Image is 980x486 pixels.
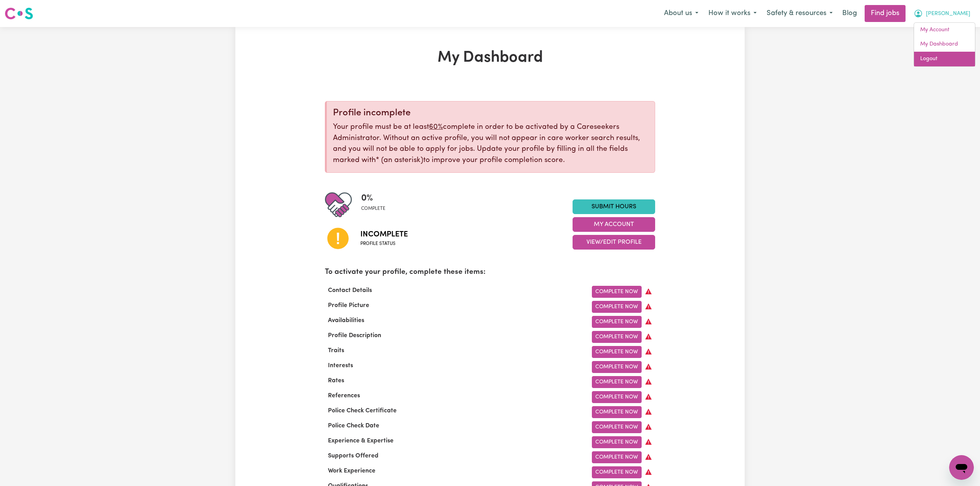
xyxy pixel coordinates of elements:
button: How it works [703,5,762,22]
a: Complete Now [592,361,642,373]
div: Profile incomplete [333,108,649,119]
a: Complete Now [592,421,642,433]
a: Complete Now [592,406,642,418]
a: Complete Now [592,286,642,298]
span: Rates [325,378,347,384]
span: Profile Picture [325,302,372,309]
a: My Account [914,23,975,37]
span: Traits [325,348,347,354]
span: Police Check Certificate [325,408,400,414]
span: Police Check Date [325,423,382,429]
span: Contact Details [325,287,375,294]
a: Complete Now [592,391,642,403]
span: Incomplete [360,229,408,240]
p: Your profile must be at least complete in order to be activated by a Careseekers Administrator. W... [333,122,649,166]
a: Complete Now [592,301,642,313]
h1: My Dashboard [325,49,655,67]
u: 60% [429,123,443,131]
a: Complete Now [592,451,642,463]
a: Find jobs [865,5,906,22]
span: complete [361,205,385,212]
button: View/Edit Profile [573,235,655,250]
span: Experience & Expertise [325,438,397,444]
a: Complete Now [592,376,642,388]
a: Complete Now [592,466,642,478]
a: Logout [914,52,975,66]
button: My Account [573,217,655,232]
button: About us [659,5,703,22]
a: Blog [838,5,862,22]
a: Submit Hours [573,199,655,214]
button: Safety & resources [762,5,838,22]
button: My Account [909,5,975,22]
span: [PERSON_NAME] [926,10,970,18]
iframe: Button to launch messaging window [949,455,974,480]
a: Complete Now [592,436,642,448]
span: an asterisk [376,157,423,164]
a: Careseekers logo [5,5,33,22]
p: To activate your profile, complete these items: [325,267,655,278]
span: Availabilities [325,317,367,324]
a: Complete Now [592,316,642,328]
span: Interests [325,363,356,369]
a: Complete Now [592,346,642,358]
div: My Account [914,22,975,67]
span: References [325,393,363,399]
span: Supports Offered [325,453,382,459]
span: Profile status [360,240,408,247]
span: Profile Description [325,332,384,339]
span: Work Experience [325,468,378,474]
a: My Dashboard [914,37,975,52]
div: Profile completeness: 0% [361,191,392,218]
a: Complete Now [592,331,642,343]
img: Careseekers logo [5,7,33,20]
span: 0 % [361,191,385,205]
